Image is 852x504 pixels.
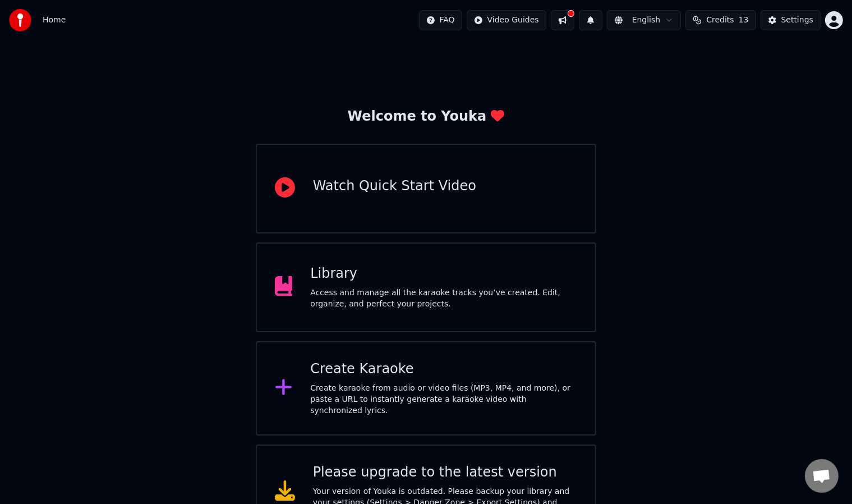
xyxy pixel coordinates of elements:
div: Create karaoke from audio or video files (MP3, MP4, and more), or paste a URL to instantly genera... [310,383,577,416]
div: Create Karaoke [310,360,577,378]
div: Please upgrade to the latest version [313,464,578,482]
span: Home [43,15,66,26]
div: Watch Quick Start Video [313,177,476,195]
button: Settings [761,10,821,30]
div: Welcome to Youka [348,108,505,126]
a: Open chat [805,459,839,493]
div: Settings [781,15,813,26]
span: Credits [706,15,734,26]
button: FAQ [419,10,462,30]
button: Credits13 [685,10,756,30]
div: Access and manage all the karaoke tracks you’ve created. Edit, organize, and perfect your projects. [310,287,577,310]
div: Library [310,265,577,283]
img: youka [9,9,31,31]
span: 13 [739,15,749,26]
button: Video Guides [467,10,546,30]
nav: breadcrumb [43,15,66,26]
